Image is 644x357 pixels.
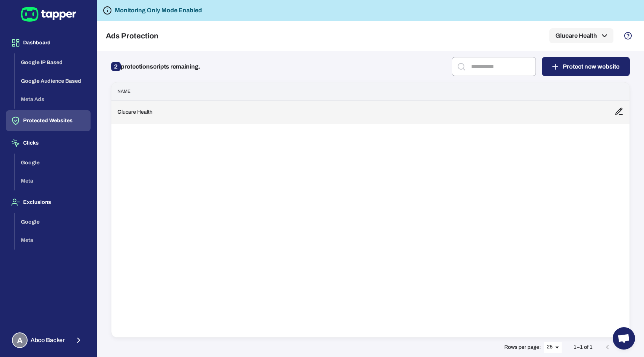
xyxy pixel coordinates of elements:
span: Aboo Backer [31,337,65,344]
a: Clicks [6,139,91,146]
div: A [12,332,28,348]
h6: Monitoring Only Mode Enabled [115,6,202,15]
button: Glucare Health [549,28,613,43]
a: Exclusions [6,199,91,205]
a: Protected Websites [6,117,91,123]
a: Dashboard [6,39,91,45]
a: Google IP Based [15,59,91,65]
button: Google Audience Based [15,72,91,91]
div: Open chat [613,327,635,350]
h5: Ads Protection [106,31,158,40]
button: AAboo Backer [6,329,91,351]
th: Name [111,82,609,101]
span: 2 [111,62,121,71]
button: Protect new website [542,57,630,76]
button: Google [15,213,91,231]
button: Exclusions [6,192,91,213]
td: Glucare Health [111,101,609,124]
button: Dashboard [6,32,91,53]
svg: Tapper is not blocking any fraudulent activity for this domain [103,6,112,15]
p: 1–1 of 1 [574,344,593,351]
a: Google [15,218,91,224]
button: Protected Websites [6,110,91,131]
button: Google [15,154,91,172]
a: Google [15,159,91,165]
button: Clicks [6,133,91,154]
p: Rows per page: [504,344,541,351]
p: protection scripts remaining. [111,61,201,73]
div: 25 [544,342,562,353]
a: Google Audience Based [15,77,91,83]
button: Google IP Based [15,53,91,72]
